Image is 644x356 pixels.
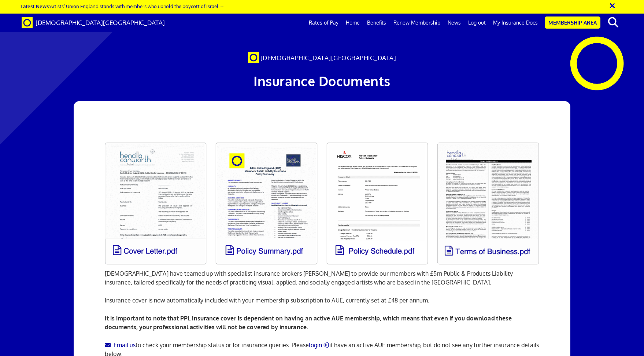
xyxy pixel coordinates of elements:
a: Renew Membership [390,14,444,32]
a: Home [342,14,363,32]
b: It is important to note that PPL insurance cover is dependent on having an active AUE membership,... [105,315,512,331]
a: Rates of Pay [305,14,342,32]
button: search [602,15,624,30]
a: Log out [465,14,489,32]
a: News [444,14,465,32]
strong: Latest News: [21,3,50,9]
p: Insurance cover is now automatically included with your membership subscription to AUE, currently... [105,296,539,305]
a: Benefits [363,14,390,32]
span: [DEMOGRAPHIC_DATA][GEOGRAPHIC_DATA] [260,54,396,62]
span: [DEMOGRAPHIC_DATA][GEOGRAPHIC_DATA] [36,19,165,26]
a: Email us [105,341,136,349]
a: Latest News:Artists’ Union England stands with members who uphold the boycott of Israel → [21,3,224,9]
a: Membership Area [545,16,600,29]
p: [DEMOGRAPHIC_DATA] have teamed up with specialist insurance brokers [PERSON_NAME] to provide our ... [105,269,539,287]
a: login [309,341,329,349]
a: My Insurance Docs [489,14,541,32]
a: Brand [DEMOGRAPHIC_DATA][GEOGRAPHIC_DATA] [16,14,170,32]
span: Insurance Documents [253,73,391,89]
